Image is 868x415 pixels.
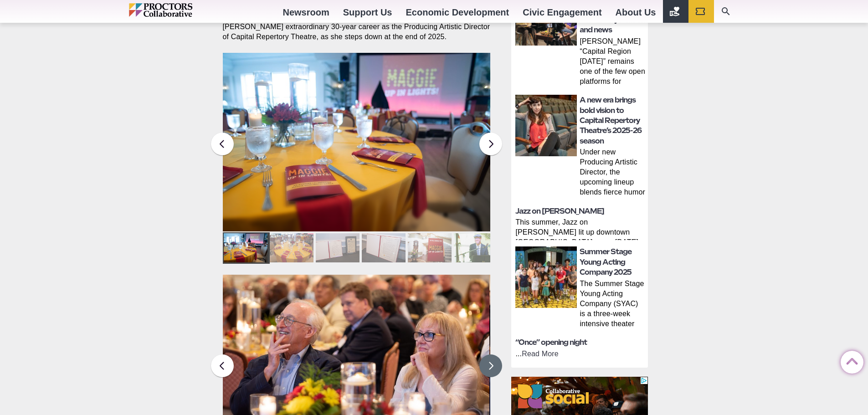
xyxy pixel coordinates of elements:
p: [PERSON_NAME] “Capital Region [DATE]” remains one of the few open platforms for everyday voices S... [580,36,645,88]
button: Next slide [479,354,502,377]
p: The Summer Stage Young Acting Company (SYAC) is a three‑week intensive theater program held at [G... [580,279,645,331]
a: Read More [522,350,559,358]
a: Back to Top [841,351,859,369]
a: Jazz on [PERSON_NAME] [515,207,604,215]
p: Under new Producing Artistic Director, the upcoming lineup blends fierce humor and dazzling theat... [580,147,645,199]
img: Proctors logo [129,3,231,17]
a: Summer Stage Young Acting Company 2025 [580,247,632,277]
p: ... [515,349,645,359]
button: Previous slide [211,354,234,377]
button: Previous slide [211,133,234,155]
p: This summer, Jazz on [PERSON_NAME] lit up downtown [GEOGRAPHIC_DATA] every [DATE] with live, lunc... [515,217,645,240]
a: “Once” opening night [515,338,587,347]
img: thumbnail: A new era brings bold vision to Capital Repertory Theatre’s 2025-26 season [515,95,577,156]
p: “[PERSON_NAME]: Up in Lights,” was a special celebratory event honoring [PERSON_NAME] extraordina... [223,12,491,42]
button: Next slide [479,133,502,155]
img: thumbnail: Summer Stage Young Acting Company 2025 [515,246,577,308]
a: A new era brings bold vision to Capital Repertory Theatre’s 2025-26 season [580,96,642,145]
